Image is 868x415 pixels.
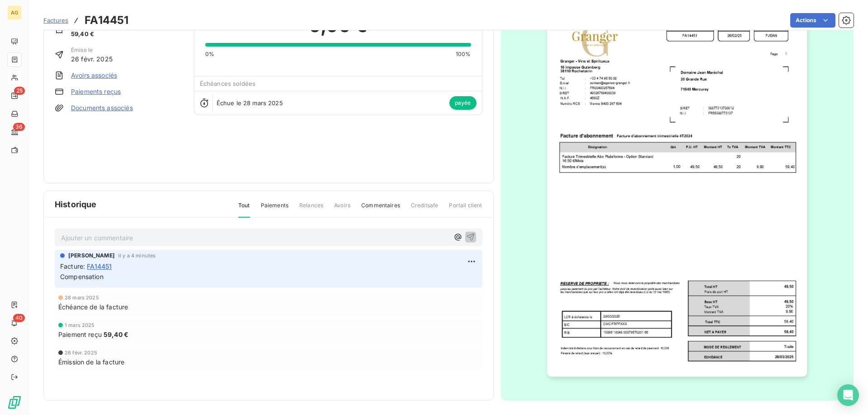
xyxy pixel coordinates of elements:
[71,71,117,80] a: Avoirs associés
[60,273,104,280] span: Compensation
[55,198,97,210] span: Historique
[456,50,471,58] span: 100%
[58,330,102,339] span: Paiement reçu
[7,5,22,20] div: AG
[411,201,439,217] span: Creditsafe
[58,302,128,312] span: Échéance de la facture
[790,13,835,28] button: Actions
[261,201,288,217] span: Paiements
[65,295,99,300] span: 28 mars 2025
[14,87,25,95] span: 25
[68,252,115,260] span: [PERSON_NAME]
[71,103,133,112] a: Documents associés
[13,314,25,322] span: 40
[43,17,68,24] span: Factures
[87,261,112,271] span: FA14451
[65,350,97,355] span: 26 févr. 2025
[71,30,108,39] span: 59,40 €
[238,201,250,218] span: Tout
[104,330,128,339] span: 59,40 €
[200,80,256,87] span: Échéances soldées
[205,50,214,58] span: 0%
[65,322,95,328] span: 1 mars 2025
[217,99,283,107] span: Échue le 28 mars 2025
[43,16,68,25] a: Factures
[361,201,400,217] span: Commentaires
[547,9,807,377] img: invoice_thumbnail
[299,201,323,217] span: Relances
[85,12,128,28] h3: FA14451
[71,87,121,96] a: Paiements reçus
[449,201,482,217] span: Portail client
[71,54,113,64] span: 26 févr. 2025
[334,201,350,217] span: Avoirs
[58,357,124,367] span: Émission de la facture
[60,261,85,271] span: Facture :
[837,384,859,406] div: Open Intercom Messenger
[71,46,113,54] span: Émise le
[449,96,476,110] span: payée
[13,123,25,131] span: 36
[118,253,156,258] span: il y a 4 minutes
[7,395,22,410] img: Logo LeanPay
